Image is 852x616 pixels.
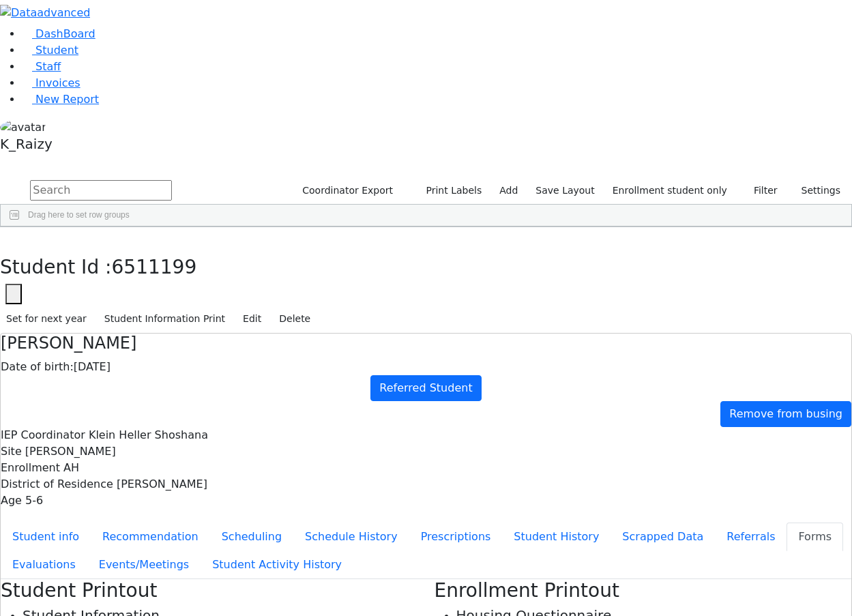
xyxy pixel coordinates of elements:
span: 6511199 [112,256,197,278]
div: [DATE] [1,359,851,375]
h3: Enrollment Printout [435,579,852,602]
a: New Report [22,93,99,106]
button: Referrals [715,523,787,551]
input: Search [30,180,172,201]
a: DashBoard [22,27,96,40]
a: Add [493,180,524,201]
span: [PERSON_NAME] [25,445,116,458]
span: Student [35,44,78,57]
span: Drag here to set row groups [28,210,130,220]
span: AH [63,461,79,474]
button: Print Labels [410,180,488,201]
button: Edit [237,308,267,329]
span: Klein Heller Shoshana [89,428,208,441]
button: Delete [273,308,317,329]
label: Site [1,443,22,460]
button: Student Activity History [201,551,353,579]
button: Filter [736,180,784,201]
button: Schedule History [293,523,409,551]
button: Events/Meetings [87,551,201,579]
a: Invoices [22,76,80,89]
span: DashBoard [35,27,96,40]
h4: [PERSON_NAME] [1,334,851,353]
label: IEP Coordinator [1,427,85,443]
button: Scrapped Data [611,523,715,551]
label: Age [1,493,22,509]
label: District of Residence [1,476,113,493]
button: Save Layout [529,180,600,201]
span: Staff [35,60,61,73]
a: Referred Student [370,375,481,401]
button: Recommendation [91,523,210,551]
button: Student info [1,523,91,551]
button: Student History [502,523,611,551]
button: Scheduling [210,523,293,551]
span: 5-6 [25,494,43,507]
span: [PERSON_NAME] [117,478,207,490]
button: Prescriptions [409,523,503,551]
button: Student Information Print [98,308,231,329]
span: Invoices [35,76,80,89]
h3: Student Printout [1,579,418,602]
button: Evaluations [1,551,87,579]
label: Date of birth: [1,359,74,375]
button: Coordinator Export [293,180,399,201]
button: Settings [784,180,847,201]
span: Remove from busing [729,407,842,420]
button: Forms [787,523,843,551]
label: Enrollment [1,460,60,476]
a: Remove from busing [720,401,851,427]
a: Staff [22,60,61,73]
a: Student [22,44,78,57]
label: Enrollment student only [606,180,733,201]
span: New Report [35,93,99,106]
